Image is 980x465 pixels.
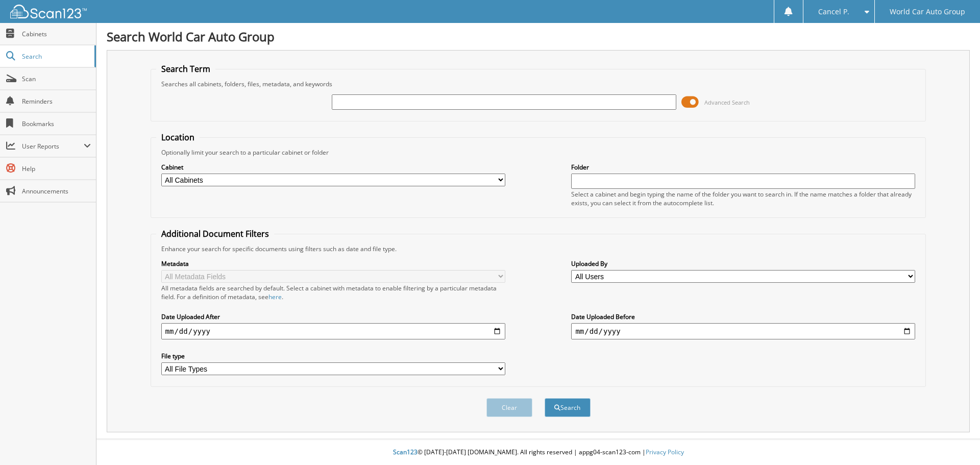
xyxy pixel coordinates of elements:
label: Folder [571,163,915,172]
a: here [268,292,282,301]
label: Uploaded By [571,259,915,268]
label: File type [161,352,505,360]
label: Cabinet [161,163,505,172]
legend: Additional Document Filters [156,228,274,239]
legend: Location [156,132,200,143]
legend: Search Term [156,63,215,75]
input: end [571,323,915,339]
span: Bookmarks [22,119,91,128]
span: Scan123 [393,448,418,456]
span: Advanced Search [704,99,750,106]
div: Optionally limit your search to a particular cabinet or folder [156,148,921,157]
a: Privacy Policy [646,448,684,456]
span: Reminders [22,97,91,106]
label: Metadata [161,259,505,268]
iframe: Chat Widget [929,416,980,465]
div: © [DATE]-[DATE] [DOMAIN_NAME]. All rights reserved | appg04-scan123-com | [96,440,980,465]
span: Announcements [22,187,91,195]
label: Date Uploaded After [161,312,505,321]
button: Clear [486,398,532,417]
span: World Car Auto Group [890,9,965,15]
div: Enhance your search for specific documents using filters such as date and file type. [156,244,921,253]
h1: Search World Car Auto Group [107,28,970,45]
input: start [161,323,505,339]
span: Cancel P. [818,9,849,15]
span: User Reports [22,142,84,151]
img: scan123-logo-white.svg [10,5,87,18]
div: All metadata fields are searched by default. Select a cabinet with metadata to enable filtering b... [161,284,505,301]
div: Searches all cabinets, folders, files, metadata, and keywords [156,80,921,88]
button: Search [545,398,591,417]
span: Scan [22,75,91,83]
span: Search [22,52,89,61]
div: Select a cabinet and begin typing the name of the folder you want to search in. If the name match... [571,190,915,207]
label: Date Uploaded Before [571,312,915,321]
span: Help [22,164,91,173]
span: Cabinets [22,30,91,38]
